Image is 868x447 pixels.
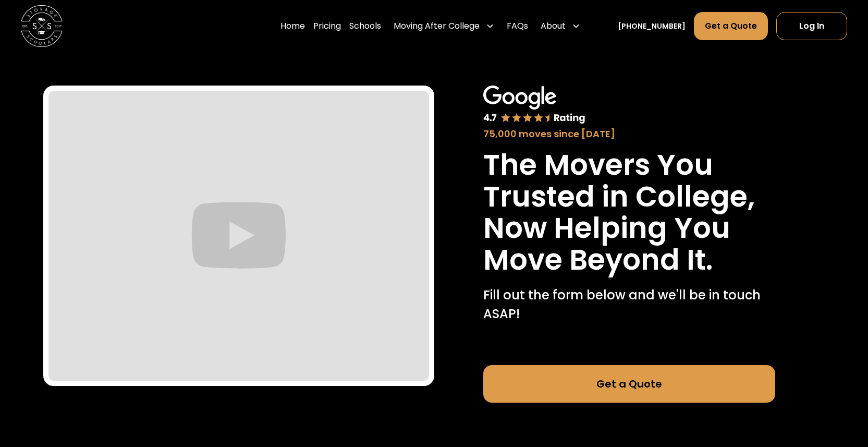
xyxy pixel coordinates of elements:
[483,86,585,125] img: Google 4.7 star rating
[483,365,775,403] a: Get a Quote
[21,5,63,47] img: Storage Scholars main logo
[483,149,775,275] h1: The Movers You Trusted in College, Now Helping You Move Beyond It.
[48,91,429,381] iframe: Graduate Shipping
[541,20,566,32] div: About
[507,11,528,41] a: FAQs
[483,127,775,141] div: 75,000 moves since [DATE]
[618,21,686,32] a: [PHONE_NUMBER]
[349,11,381,41] a: Schools
[394,20,480,32] div: Moving After College
[280,11,305,41] a: Home
[694,12,768,40] a: Get a Quote
[776,12,847,40] a: Log In
[313,11,341,41] a: Pricing
[483,286,775,323] p: Fill out the form below and we'll be in touch ASAP!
